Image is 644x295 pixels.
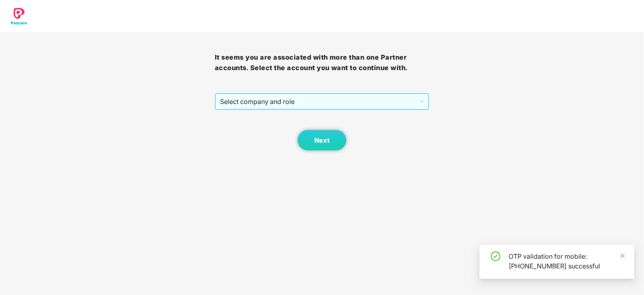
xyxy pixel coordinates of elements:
span: close [620,253,625,259]
span: Next [314,137,330,144]
span: check-circle [491,251,501,261]
h3: It seems you are associated with more than one Partner accounts. Select the account you want to c... [215,52,430,73]
span: Select company and role [220,94,424,109]
div: OTP validation for mobile: [PHONE_NUMBER] successful [509,251,625,271]
button: Next [298,130,346,150]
